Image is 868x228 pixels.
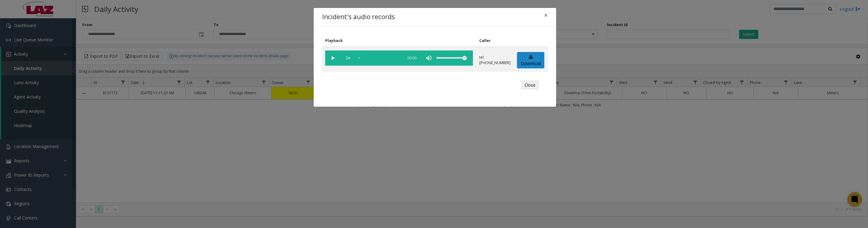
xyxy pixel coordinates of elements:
th: Playback [322,35,476,47]
span: × [544,11,548,19]
p: tel:[PHONE_NUMBER] [479,55,511,66]
button: Close [521,80,539,90]
span: playback speed button [340,50,356,66]
h4: Incident's audio records [322,12,395,22]
a: Download [517,52,544,69]
button: Close [540,8,552,23]
th: Caller [476,35,514,47]
div: scrub bar [359,50,400,66]
div: volume level [436,50,467,66]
